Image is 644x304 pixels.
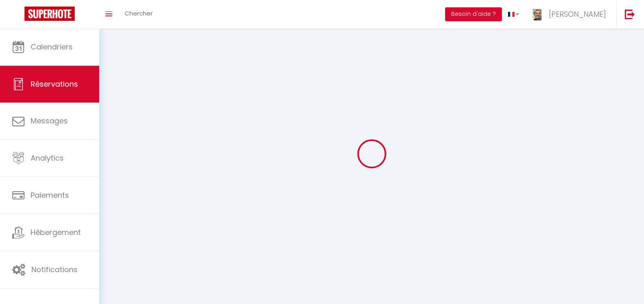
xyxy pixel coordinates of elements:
[31,153,64,163] span: Analytics
[31,227,81,237] span: Hébergement
[31,190,69,200] span: Paiements
[25,7,75,21] img: Super Booking
[445,7,502,21] button: Besoin d'aide ?
[125,9,153,18] span: Chercher
[531,7,544,22] img: ...
[31,264,78,275] span: Notifications
[31,79,78,89] span: Réservations
[31,116,68,126] span: Messages
[549,9,606,19] span: [PERSON_NAME]
[31,42,73,52] span: Calendriers
[625,9,635,19] img: logout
